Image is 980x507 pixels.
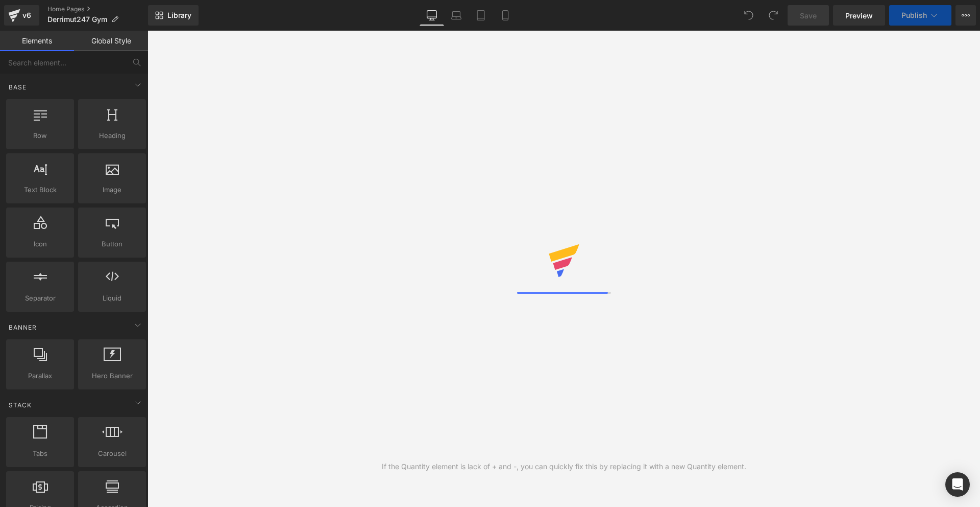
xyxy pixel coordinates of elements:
span: Library [167,11,191,20]
button: Redo [763,5,783,26]
a: Home Pages [47,5,148,13]
span: Row [9,130,71,141]
a: New Library [148,5,199,26]
span: Heading [81,130,143,141]
button: Publish [889,5,951,26]
span: Icon [9,239,71,249]
a: Mobile [493,5,518,26]
span: Parallax [9,371,71,381]
span: Tabs [9,448,71,459]
button: More [955,5,976,26]
div: v6 [20,9,33,22]
div: If the Quantity element is lack of + and -, you can quickly fix this by replacing it with a new Q... [382,461,746,472]
span: Publish [901,11,927,19]
span: Button [81,239,143,249]
div: Open Intercom Messenger [945,472,970,497]
span: Base [8,82,28,92]
a: Desktop [420,5,444,26]
span: Save [800,10,817,21]
span: Hero Banner [81,371,143,381]
span: Banner [8,322,38,332]
span: Image [81,185,143,195]
button: Undo [739,5,759,26]
span: Carousel [81,448,143,459]
a: v6 [4,5,39,26]
span: Separator [9,293,71,304]
a: Laptop [444,5,469,26]
a: Tablet [469,5,493,26]
span: Text Block [9,185,71,195]
a: Preview [833,5,885,26]
span: Stack [8,400,33,410]
span: Preview [845,10,873,21]
span: Liquid [81,293,143,304]
span: Derrimut247 Gym [47,15,107,24]
a: Global Style [74,31,148,51]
